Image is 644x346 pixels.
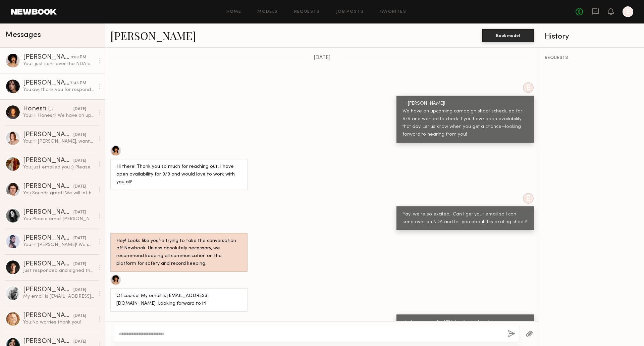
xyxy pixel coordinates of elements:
div: 9:09 PM [71,54,86,61]
div: [DATE] [73,132,86,138]
div: Hey! Looks like you’re trying to take the conversation off Newbook. Unless absolutely necessary, ... [116,237,241,268]
div: [PERSON_NAME] [23,312,73,319]
a: Home [226,10,241,14]
div: You: No worries thank you! [23,319,95,326]
div: [PERSON_NAME] [23,235,73,242]
div: [PERSON_NAME] [23,80,70,87]
div: You: Hi [PERSON_NAME]! We sent you over an email and would like to get ready to book as our shoot... [23,242,95,248]
div: Of course! My email is [EMAIL_ADDRESS][DOMAIN_NAME]. Looking forward to it! [116,292,241,308]
span: Messages [5,31,41,39]
div: [PERSON_NAME] [23,261,73,267]
div: History [545,33,639,41]
div: Hi [PERSON_NAME]! We have an upcoming campaign shoot scheduled for 9/9 and wanted to check if you... [402,100,528,139]
div: [PERSON_NAME] [23,338,73,345]
a: Requests [294,10,320,14]
div: Yay! we're so excited,. Can I get your email so I can send over an NDA and tell you about this ex... [402,211,528,226]
a: Models [257,10,278,14]
div: 7:46 PM [70,80,86,87]
div: [DATE] [73,235,86,242]
div: REQUESTS [545,56,639,60]
div: Hi there! Thank you so much for reaching out, I have open availability for 9/9 and would love to ... [116,163,241,186]
div: You: Just emailed you :) Please check your spam aswell [23,164,95,170]
div: [DATE] [73,158,86,164]
div: [DATE] [73,106,86,112]
div: [PERSON_NAME] [23,132,73,138]
div: [PERSON_NAME] [23,287,73,293]
a: Favorites [380,10,406,14]
span: [DATE] [314,55,331,61]
div: [DATE] [73,313,86,319]
div: [PERSON_NAME] [23,157,73,164]
div: Honesti L. [23,106,73,112]
div: [DATE] [73,261,86,267]
a: Book model [482,32,534,38]
a: Job Posts [336,10,364,14]
div: My email is [EMAIL_ADDRESS][DOMAIN_NAME] [23,293,95,300]
div: [DATE] [73,184,86,190]
div: You: Hi [PERSON_NAME], wanted to follow up to see if you've been able to check your email and if ... [23,138,95,145]
div: [DATE] [73,209,86,216]
a: [PERSON_NAME] [110,28,196,43]
div: I just sent over the NDA but it might be in your spam or junk mail, please let me know if you did... [402,319,528,334]
div: You: Hi Honesti! We have an upcoming campaign shoot scheduled for 9/9 and wanted to check if you ... [23,112,95,119]
div: [PERSON_NAME] [23,183,73,190]
div: Just responded and signed the NDA. Looking forward to working with you! [23,267,95,274]
div: [DATE] [73,287,86,293]
a: E [623,6,633,17]
div: You: Please email [PERSON_NAME][EMAIL_ADDRESS][DOMAIN_NAME] [23,216,95,222]
div: You: I just sent over the NDA but it might be in your spam or junk mail, please let me know if yo... [23,61,95,67]
div: [DATE] [73,339,86,345]
button: Book model [482,29,534,42]
div: [PERSON_NAME] [23,209,73,216]
div: You: aw, thank you for responding [23,87,95,93]
div: [PERSON_NAME] [23,54,71,61]
div: You: Sounds great! We will let her know :) [23,190,95,196]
